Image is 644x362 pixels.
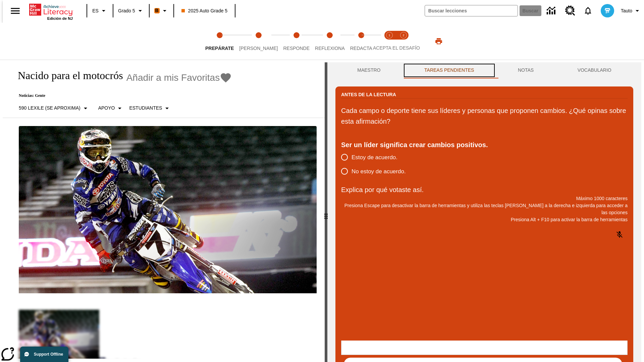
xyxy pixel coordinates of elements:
span: Prepárate [205,46,234,51]
img: El corredor de motocrós James Stewart vuela por los aires en su motocicleta de montaña [19,126,317,294]
button: TAREAS PENDIENTES [402,62,496,78]
p: Presiona Escape para desactivar la barra de herramientas y utiliza las teclas [PERSON_NAME] a la ... [341,202,628,216]
span: Tauto [621,7,632,14]
span: Support Offline [34,352,63,357]
a: Notificaciones [579,2,597,19]
button: Escoja un nuevo avatar [597,2,618,19]
button: VOCABULARIO [555,62,633,78]
button: Reflexiona step 4 of 5 [310,23,350,60]
button: NOTAS [496,62,556,78]
div: activity [327,62,641,362]
span: Edición de NJ [47,16,73,20]
p: Máximo 1000 caracteres [341,195,628,202]
span: ES [92,7,99,14]
span: [PERSON_NAME] [239,46,278,51]
span: No estoy de acuerdo. [352,167,406,176]
text: 2 [402,34,404,37]
h2: Antes de la lectura [341,91,396,98]
text: 1 [388,34,390,37]
button: Seleccionar estudiante [126,102,174,114]
p: Estudiantes [129,105,162,112]
button: Responde step 3 of 5 [278,23,315,60]
a: Centro de recursos, Se abrirá en una pestaña nueva. [561,2,579,20]
p: 590 Lexile (Se aproxima) [19,105,80,112]
img: avatar image [601,4,614,17]
span: ACEPTA EL DESAFÍO [373,45,420,51]
span: Redacta [350,46,372,51]
button: Acepta el desafío contesta step 2 of 2 [394,23,413,60]
span: Grado 5 [118,7,135,14]
button: Acepta el desafío lee step 1 of 2 [380,23,399,60]
body: Explica por qué votaste así. Máximo 1000 caracteres Presiona Alt + F10 para activar la barra de h... [3,5,98,11]
h1: Nacido para el motocrós [11,69,123,82]
span: Responde [283,46,310,51]
button: Grado: Grado 5, Elige un grado [115,5,147,17]
button: Seleccione Lexile, 590 Lexile (Se aproxima) [16,102,92,114]
button: Boost El color de la clase es anaranjado. Cambiar el color de la clase. [152,5,171,17]
span: Añadir a mis Favoritas [126,72,220,83]
p: Presiona Alt + F10 para activar la barra de herramientas [341,216,628,223]
a: Centro de información [543,2,561,20]
span: B [155,6,159,15]
span: Estoy de acuerdo. [352,153,397,162]
button: Imprimir [428,35,449,47]
button: Maestro [335,62,402,78]
button: Haga clic para activar la función de reconocimiento de voz [611,227,628,243]
button: Redacta step 5 of 5 [345,23,378,60]
span: 2025 Auto Grade 5 [181,7,228,14]
div: Portada [29,2,73,20]
button: Lee step 2 of 5 [234,23,283,60]
input: Buscar campo [425,5,518,16]
div: Ser un líder significa crear cambios positivos. [341,139,628,150]
button: Perfil/Configuración [618,5,644,17]
button: Abrir el menú lateral [5,1,25,21]
div: reading [3,62,325,359]
p: Apoyo [98,105,115,112]
button: Lenguaje: ES, Selecciona un idioma [89,5,111,17]
p: Noticias: Gente [11,93,232,98]
span: Reflexiona [315,46,345,51]
div: Instructional Panel Tabs [335,62,633,78]
button: Support Offline [20,347,68,362]
p: Cada campo o deporte tiene sus líderes y personas que proponen cambios. ¿Qué opinas sobre esta af... [341,105,628,127]
button: Tipo de apoyo, Apoyo [96,102,127,114]
div: Pulsa la tecla de intro o la barra espaciadora y luego presiona las flechas de derecha e izquierd... [325,62,327,362]
button: Prepárate step 1 of 5 [200,23,239,60]
p: Explica por qué votaste así. [341,184,628,195]
div: poll [341,150,411,178]
button: Añadir a mis Favoritas - Nacido para el motocrós [126,72,232,83]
